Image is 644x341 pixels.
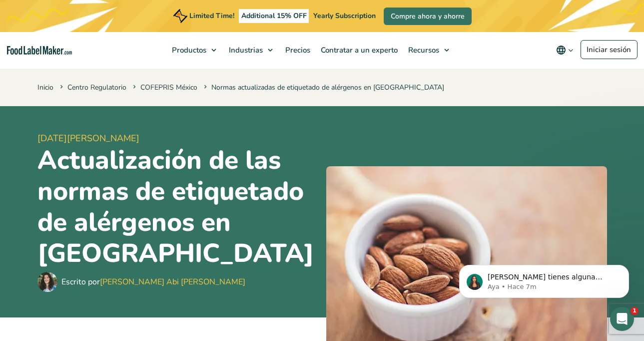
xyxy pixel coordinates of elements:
span: Contratar a un experto [318,45,399,55]
a: COFEPRIS México [140,83,197,92]
a: Recursos [403,32,454,68]
span: Industrias [226,45,264,55]
a: Industrias [224,32,278,68]
span: Yearly Subscription [313,11,376,21]
iframe: Intercom notifications mensaje [444,244,644,314]
span: Precios [282,45,311,55]
span: Recursos [405,45,440,55]
span: Additional 15% OFF [239,9,309,23]
a: Contratar a un experto [316,32,401,68]
a: Productos [167,32,221,68]
a: Compre ahora y ahorre [384,8,472,25]
h1: Actualización de las normas de etiquetado de alérgenos en [GEOGRAPHIC_DATA] [37,145,318,269]
div: Escrito por [61,276,245,288]
span: Limited Time! [189,11,234,21]
span: Productos [169,45,207,55]
iframe: Intercom live chat [610,307,634,331]
a: Centro Regulatorio [67,83,126,92]
a: [PERSON_NAME] Abi [PERSON_NAME] [100,276,245,287]
a: Iniciar sesión [581,40,638,59]
span: Normas actualizadas de etiquetado de alérgenos en [GEOGRAPHIC_DATA] [202,83,444,92]
span: [DATE][PERSON_NAME] [37,132,318,145]
img: Maria Abi Hanna - Etiquetadora de alimentos [37,272,57,292]
a: Precios [280,32,313,68]
span: 1 [631,307,639,315]
a: Inicio [37,83,53,92]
